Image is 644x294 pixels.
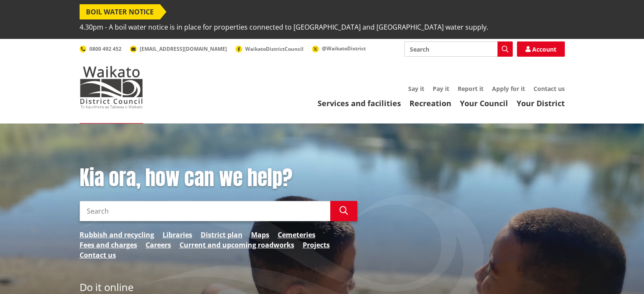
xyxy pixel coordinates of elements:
img: Waikato District Council - Te Kaunihera aa Takiwaa o Waikato [80,66,143,108]
a: Say it [408,85,424,93]
a: [EMAIL_ADDRESS][DOMAIN_NAME] [130,45,227,52]
input: Search input [404,41,513,57]
span: 0800 492 452 [89,45,122,52]
a: Apply for it [492,85,525,93]
a: Careers [146,240,171,250]
a: Services and facilities [318,98,401,108]
a: Contact us [80,250,116,260]
a: Current and upcoming roadworks [180,240,294,250]
span: @WaikatoDistrict [322,45,366,52]
a: Your Council [460,98,508,108]
a: Pay it [433,85,449,93]
span: [EMAIL_ADDRESS][DOMAIN_NAME] [140,45,227,52]
a: Libraries [163,230,192,240]
span: WaikatoDistrictCouncil [245,45,304,52]
a: Fees and charges [80,240,137,250]
h1: Kia ora, how can we help? [80,166,357,190]
input: Search input [80,201,330,221]
a: Recreation [409,98,451,108]
span: 4.30pm - A boil water notice is in place for properties connected to [GEOGRAPHIC_DATA] and [GEOGR... [80,19,488,35]
a: WaikatoDistrictCouncil [235,45,304,52]
a: Projects [303,240,330,250]
a: Contact us [533,85,565,93]
a: Account [517,41,565,57]
a: Your District [517,98,565,108]
a: Rubbish and recycling [80,230,154,240]
span: BOIL WATER NOTICE [80,4,160,19]
a: Report it [458,85,484,93]
a: Maps [251,230,269,240]
a: Cemeteries [278,230,315,240]
a: District plan [201,230,243,240]
a: @WaikatoDistrict [312,45,366,52]
a: 0800 492 452 [80,45,122,52]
